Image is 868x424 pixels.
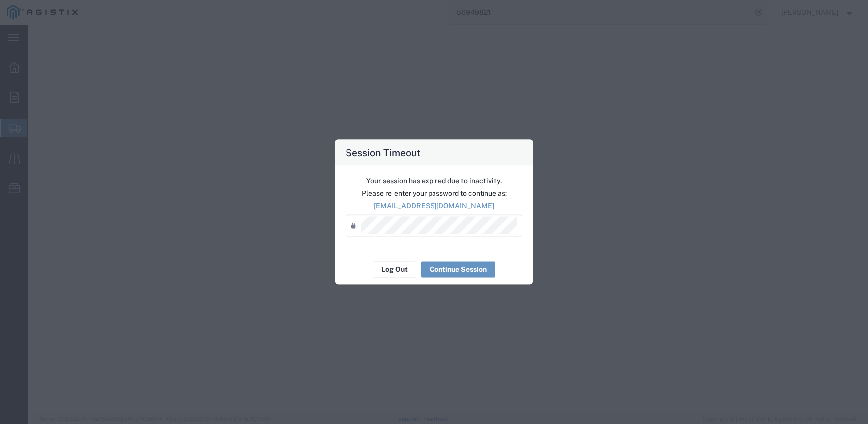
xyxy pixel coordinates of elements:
p: [EMAIL_ADDRESS][DOMAIN_NAME] [346,200,522,211]
p: Your session has expired due to inactivity. [346,175,522,186]
h4: Session Timeout [346,145,421,159]
button: Log Out [373,261,416,277]
button: Continue Session [421,261,495,277]
p: Please re-enter your password to continue as: [346,188,522,198]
